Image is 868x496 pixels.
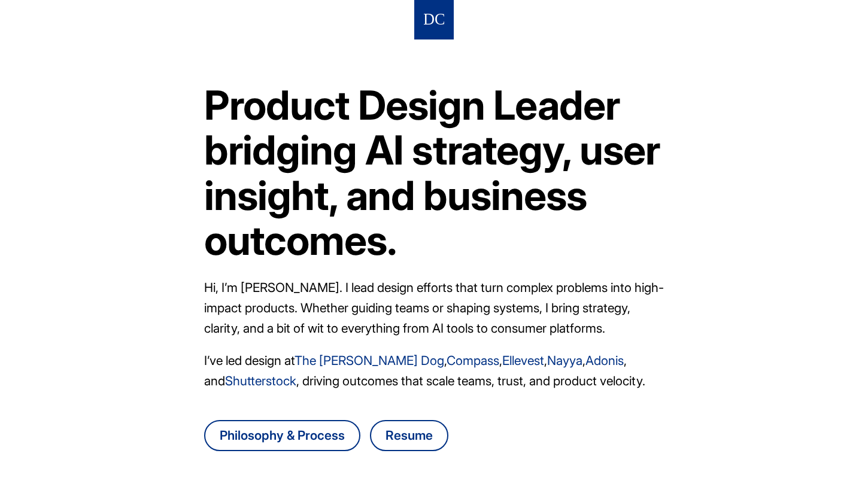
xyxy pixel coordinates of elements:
img: Logo [424,9,444,31]
h1: Product Design Leader bridging AI strategy, user insight, and business outcomes. [204,83,664,263]
a: Compass [447,353,499,368]
p: I’ve led design at , , , , , and , driving outcomes that scale teams, trust, and product velocity. [204,351,664,391]
a: Nayya [547,353,582,368]
a: Shutterstock [225,373,296,388]
a: Adonis [585,353,624,368]
a: The [PERSON_NAME] Dog [295,353,444,368]
a: Go to Danny Chang's design philosophy and process page [204,420,360,451]
p: Hi, I’m [PERSON_NAME]. I lead design efforts that turn complex problems into high-impact products... [204,278,664,339]
a: Ellevest [502,353,544,368]
a: Download Danny Chang's resume as a PDF file [370,420,448,451]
